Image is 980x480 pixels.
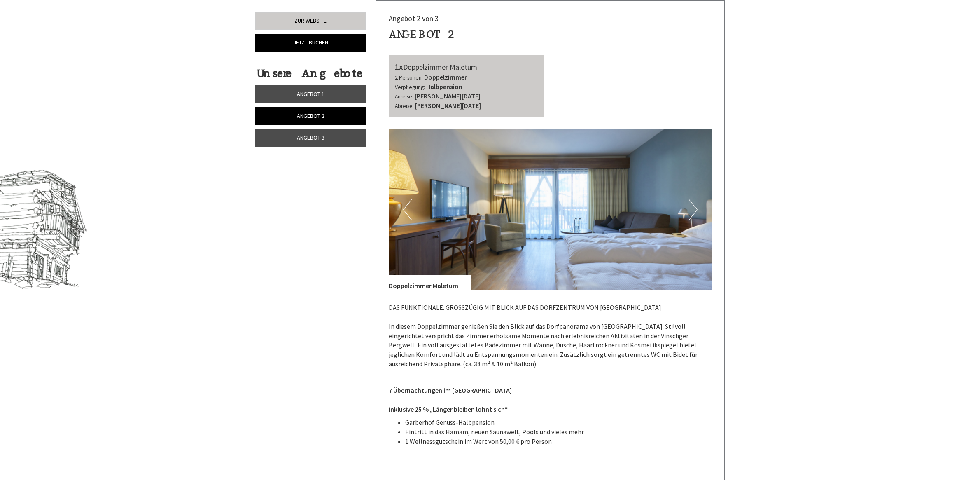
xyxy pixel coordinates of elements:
small: Verpflegung: [395,84,425,91]
u: 7 Übernachtungen im [GEOGRAPHIC_DATA] [389,386,512,394]
b: 1x [395,61,403,72]
li: 1 Wellnessgutschein im Wert von 50,00 € pro Person [405,437,712,446]
button: Next [689,199,698,220]
button: Previous [403,199,412,220]
b: Doppelzimmer [424,73,467,81]
b: [PERSON_NAME][DATE] [415,101,481,110]
img: image [389,129,712,291]
span: Angebot 1 [297,90,324,98]
div: Doppelzimmer Maletum [389,275,471,290]
li: Garberhof Genuss-Halbpension [405,418,712,427]
li: Eintritt in das Hamam, neuen Saunawelt, Pools und vieles mehr [405,427,712,437]
strong: inklusive 25 % „Länger bleiben lohnt sich“ [389,405,508,413]
small: Anreise: [395,93,413,100]
small: 2 Personen: [395,74,423,81]
span: Angebot 2 von 3 [389,14,439,23]
a: Jetzt buchen [255,34,366,52]
a: Zur Website [255,12,366,30]
div: Doppelzimmer Maletum [395,61,538,73]
span: Angebot 3 [297,134,324,141]
span: Angebot 2 [297,112,324,119]
b: [PERSON_NAME][DATE] [415,92,481,100]
div: Angebot 2 [389,27,455,42]
b: Halbpension [426,82,462,91]
div: Unsere Angebote [255,66,363,81]
small: Abreise: [395,103,414,110]
p: DAS FUNKTIONALE: GROSSZÜGIG MIT BLICK AUF DAS DORFZENTRUM VON [GEOGRAPHIC_DATA] In diesem Doppelz... [389,303,712,369]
